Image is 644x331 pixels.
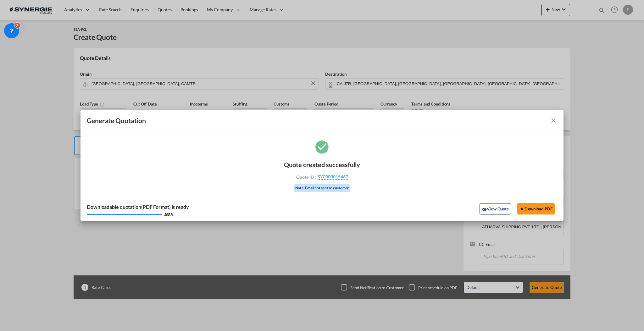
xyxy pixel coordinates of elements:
[80,110,563,221] md-dialog: Generate Quotation Quote ...
[318,174,348,180] span: SYC000015467
[517,203,555,214] button: Download PDF
[286,174,358,180] div: Quote ID :
[294,184,350,192] div: Note: Email not sent to customer
[482,207,487,212] md-icon: icon-eye
[314,139,330,155] md-icon: icon-checkbox-marked-circle
[87,203,189,210] div: Downloadable quotation(PDF Format) is ready
[284,161,360,168] div: Quote created successfully
[480,203,511,214] button: icon-eyeView Quote
[87,117,146,125] span: Generate Quotation
[519,207,525,212] md-icon: icon-download
[164,212,173,217] div: 100 %
[550,117,557,124] md-icon: icon-close fg-AAA8AD cursor m-0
